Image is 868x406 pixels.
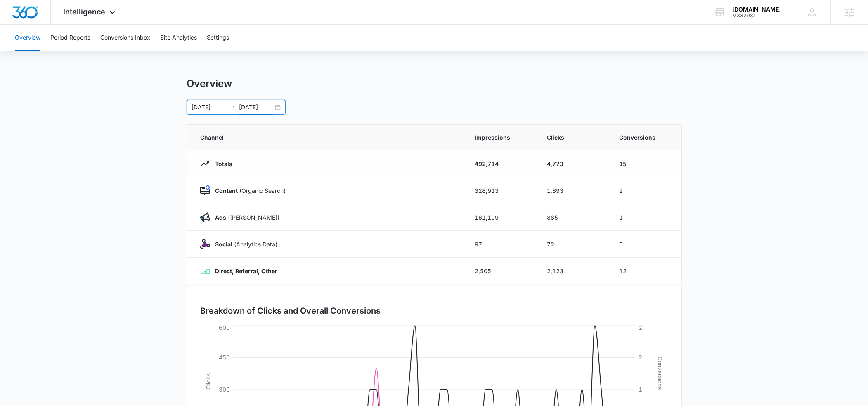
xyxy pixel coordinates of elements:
[229,104,236,110] span: to
[537,258,609,284] td: 2,123
[215,187,238,194] strong: Content
[609,150,681,177] td: 15
[639,324,642,331] tspan: 2
[609,258,681,284] td: 12
[200,133,455,142] span: Channel
[192,103,226,112] input: Start date
[609,177,681,204] td: 2
[465,204,537,231] td: 161,199
[215,214,226,221] strong: Ads
[537,204,609,231] td: 885
[609,204,681,231] td: 1
[219,354,230,361] tspan: 450
[210,186,286,195] p: (Organic Search)
[537,150,609,177] td: 4,773
[210,160,232,168] p: Totals
[465,231,537,258] td: 97
[160,25,197,51] button: Site Analytics
[639,354,642,361] tspan: 2
[547,133,599,142] span: Clicks
[63,7,105,16] span: Intelligence
[475,133,527,142] span: Impressions
[239,103,273,112] input: End date
[537,231,609,258] td: 72
[732,6,781,13] div: account name
[229,104,236,110] span: swap-right
[100,25,150,51] button: Conversions Inbox
[15,25,40,51] button: Overview
[619,133,668,142] span: Conversions
[219,386,230,393] tspan: 300
[200,239,210,249] img: Social
[187,77,232,90] h1: Overview
[657,357,664,390] tspan: Conversions
[215,241,232,248] strong: Social
[200,185,210,195] img: Content
[215,268,277,275] strong: Direct, Referral, Other
[537,177,609,204] td: 1,693
[200,305,381,317] h3: Breakdown of Clicks and Overall Conversions
[609,231,681,258] td: 0
[465,177,537,204] td: 328,913
[200,212,210,222] img: Ads
[639,386,642,393] tspan: 1
[465,258,537,284] td: 2,505
[732,13,781,19] div: account id
[210,213,279,222] p: ([PERSON_NAME])
[207,25,229,51] button: Settings
[219,324,230,331] tspan: 600
[204,373,211,390] tspan: Clicks
[50,25,90,51] button: Period Reports
[465,150,537,177] td: 492,714
[210,240,277,249] p: (Analytics Data)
